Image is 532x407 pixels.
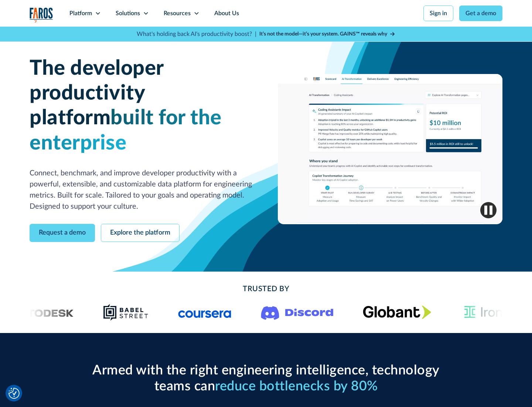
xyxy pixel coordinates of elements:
[69,9,92,18] div: Platform
[89,363,443,394] h2: Armed with the right engineering intelligence, technology teams can
[30,7,53,23] a: home
[8,388,20,399] button: Cookie Settings
[116,9,140,18] div: Solutions
[261,305,334,320] img: Logo of the communication platform Discord.
[423,6,453,21] a: Sign in
[30,168,254,212] p: Connect, benchmark, and improve developer productivity with a powerful, extensible, and customiza...
[137,30,256,38] p: What's holding back AI's productivity boost? |
[8,388,20,399] img: Revisit consent button
[259,31,387,37] strong: It’s not the model—it’s your system. GAINS™ reveals why
[30,108,222,153] span: built for the enterprise
[164,9,191,18] div: Resources
[30,7,53,23] img: Logo of the analytics and reporting company Faros.
[89,283,443,295] h2: Trusted By
[363,305,432,319] img: Globant's logo
[215,380,378,393] span: reduce bottlenecks by 80%
[101,224,180,242] a: Explore the platform
[178,306,232,318] img: Logo of the online learning platform Coursera.
[30,56,254,156] h1: The developer productivity platform
[459,6,502,21] a: Get a demo
[103,303,149,321] img: Babel Street logo png
[30,224,95,242] a: Request a demo
[259,30,395,38] a: It’s not the model—it’s your system. GAINS™ reveals why
[480,202,497,218] img: Pause video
